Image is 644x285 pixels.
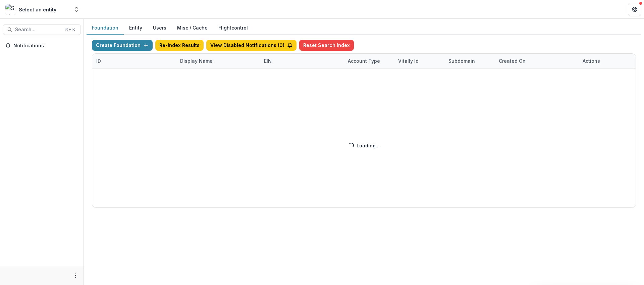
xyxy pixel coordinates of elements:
button: Users [148,21,172,35]
button: Get Help [628,3,641,16]
button: Foundation [87,21,124,35]
button: More [71,272,79,280]
span: Search... [15,27,60,33]
button: Search... [3,24,81,35]
button: Open entity switcher [72,3,81,16]
div: Select an entity [19,6,56,13]
button: Misc / Cache [172,21,213,35]
button: Entity [124,21,148,35]
span: Notifications [13,43,78,49]
img: Select an entity [5,4,16,15]
a: Flightcontrol [218,24,248,31]
button: Notifications [3,40,81,51]
div: ⌘ + K [63,26,76,33]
